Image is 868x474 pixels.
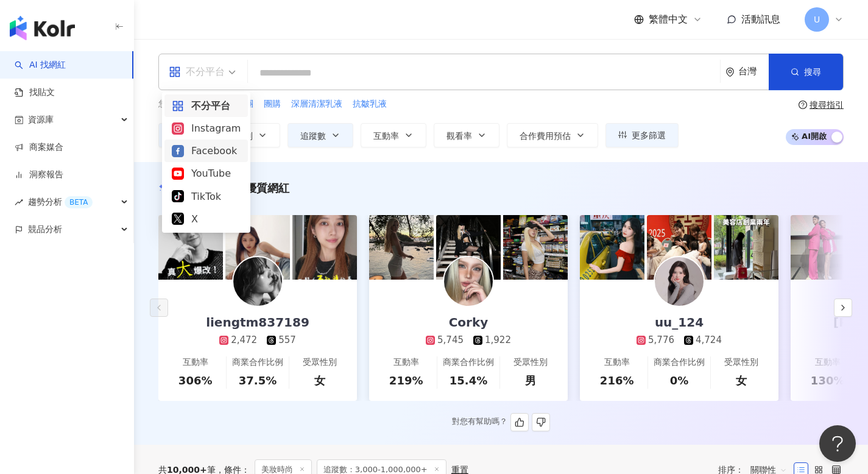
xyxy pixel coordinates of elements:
img: KOL Avatar [655,257,704,306]
div: AI 推薦 ： [174,180,289,196]
span: question-circle [799,101,807,109]
div: 互動率 [815,356,841,369]
div: liengtm837189 [194,314,322,331]
img: post-image [436,215,501,280]
button: 搜尋 [769,54,843,90]
div: 37.5% [239,373,277,388]
div: 130% [811,373,845,388]
div: 15.4% [450,373,487,388]
img: logo [10,16,75,40]
button: 抗皺乳液 [352,97,387,111]
iframe: Help Scout Beacon - Open [819,425,856,462]
a: liengtm8371892,472557互動率306%商業合作比例37.5%受眾性別女 [158,280,357,401]
div: 1,922 [485,334,511,347]
img: post-image [292,215,357,280]
div: 互動率 [183,356,208,369]
button: 合作費用預估 [507,123,598,147]
a: 洞察報告 [15,169,63,181]
div: 搜尋指引 [810,100,844,110]
div: Facebook [172,143,241,158]
div: 互動率 [393,356,419,369]
div: 4,724 [696,334,722,347]
img: KOL Avatar [444,257,493,306]
button: 團購 [263,97,281,111]
div: 女 [314,373,325,388]
button: 性別 [223,123,280,147]
span: 競品分析 [28,216,62,243]
span: 抗皺乳液 [353,98,387,110]
div: 不分平台 [169,62,225,82]
span: 活動訊息 [741,13,780,25]
div: 台灣 [738,66,769,77]
img: post-image [580,215,644,280]
div: 5,776 [648,334,674,347]
span: 精選優質網紅 [224,182,289,194]
div: 男 [525,373,536,388]
div: 互動率 [604,356,630,369]
a: Corky5,7451,922互動率219%商業合作比例15.4%受眾性別男 [369,280,568,401]
button: 追蹤數 [288,123,353,147]
div: TikTok [172,189,241,204]
div: BETA [65,196,93,208]
div: 0% [670,373,689,388]
span: 繁體中文 [649,13,688,26]
div: 商業合作比例 [654,356,705,369]
div: uu_124 [643,314,716,331]
img: post-image [791,215,855,280]
img: post-image [714,215,778,280]
div: 商業合作比例 [443,356,494,369]
div: X [172,211,241,227]
button: 觀看率 [434,123,499,147]
div: 不分平台 [172,98,241,113]
div: Instagram [172,121,241,136]
span: 趨勢分析 [28,188,93,216]
div: 受眾性別 [724,356,758,369]
div: 219% [389,373,423,388]
span: 觀看率 [446,131,472,141]
span: 互動率 [373,131,399,141]
span: appstore [169,66,181,78]
div: 女 [736,373,747,388]
button: 類型 [158,123,216,147]
span: U [814,13,820,26]
img: post-image [225,215,290,280]
div: 受眾性別 [303,356,337,369]
a: 商案媒合 [15,141,63,154]
span: 您可能感興趣： [158,98,218,110]
span: 搜尋 [804,67,821,77]
img: KOL Avatar [233,257,282,306]
div: 對您有幫助嗎？ [452,413,550,431]
img: post-image [158,215,223,280]
a: searchAI 找網紅 [15,59,66,71]
img: post-image [647,215,711,280]
div: 2,472 [231,334,257,347]
span: 追蹤數 [300,131,326,141]
a: uu_1245,7764,724互動率216%商業合作比例0%受眾性別女 [580,280,778,401]
div: 受眾性別 [513,356,548,369]
div: 商業合作比例 [232,356,283,369]
div: 557 [278,334,296,347]
span: 團購 [264,98,281,110]
span: rise [15,198,23,207]
button: 互動率 [361,123,426,147]
div: YouTube [172,166,241,181]
button: 更多篩選 [605,123,679,147]
div: 216% [600,373,634,388]
button: 深層清潔乳液 [291,97,343,111]
span: 更多篩選 [632,130,666,140]
span: 深層清潔乳液 [291,98,342,110]
img: post-image [503,215,568,280]
span: 合作費用預估 [520,131,571,141]
a: 找貼文 [15,87,55,99]
div: 306% [178,373,213,388]
span: appstore [172,100,184,112]
span: environment [725,68,735,77]
div: Corky [437,314,501,331]
span: 資源庫 [28,106,54,133]
img: post-image [369,215,434,280]
div: 5,745 [437,334,464,347]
